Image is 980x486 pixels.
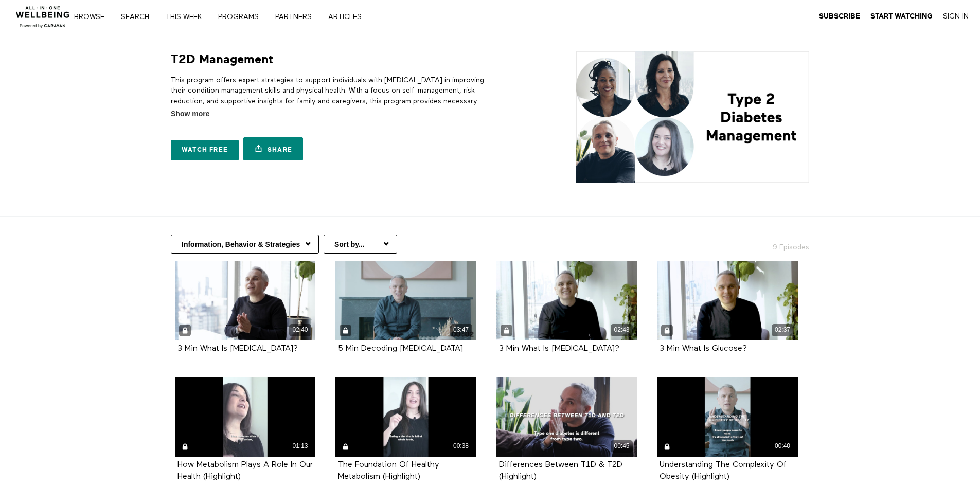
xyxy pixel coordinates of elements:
a: PROGRAMS [215,13,270,21]
a: 5 Min Decoding [MEDICAL_DATA] [338,345,463,352]
a: ARTICLES [325,13,372,21]
a: Search [117,13,160,21]
a: How Metabolism Plays A Role In Our Health (Highlight) [177,461,313,480]
a: Sign In [943,12,969,21]
div: 00:45 [611,440,633,452]
a: Understanding The Complexity Of Obesity (Highlight) [660,461,787,480]
strong: Understanding The Complexity Of Obesity (Highlight) [660,461,787,481]
div: 00:38 [450,440,472,452]
a: The Foundation Of Healthy Metabolism (Highlight) [338,461,439,480]
p: This program offers expert strategies to support individuals with [MEDICAL_DATA] in improving the... [171,75,486,117]
strong: 3 Min What Is Pre-Diabetes? [177,345,298,353]
div: 02:37 [772,324,794,336]
h2: 9 Episodes [700,235,815,253]
div: 00:40 [772,440,794,452]
strong: 5 Min Decoding Diabetes [338,345,463,353]
a: PARTNERS [272,13,323,21]
a: THIS WEEK [162,13,212,21]
div: 01:13 [289,440,311,452]
a: 3 Min What Is Glucose? 02:37 [657,261,798,340]
a: 3 Min What Is Pre-Diabetes? 02:40 [175,261,316,340]
a: 5 Min Decoding Diabetes 03:47 [335,261,476,340]
a: How Metabolism Plays A Role In Our Health (Highlight) 01:13 [175,377,316,457]
a: The Foundation Of Healthy Metabolism (Highlight) 00:38 [335,377,476,457]
strong: Start Watching [870,12,933,20]
strong: How Metabolism Plays A Role In Our Health (Highlight) [177,461,313,481]
img: T2D Management [576,51,809,183]
nav: Primary [81,11,383,22]
a: 3 Min What Is Glucose? [660,345,747,352]
div: 02:40 [289,324,311,336]
a: Share [243,137,303,160]
div: 03:47 [450,324,472,336]
a: Browse [70,13,115,21]
a: Understanding The Complexity Of Obesity (Highlight) 00:40 [657,377,798,457]
strong: 3 Min What Is Glucose? [660,345,747,353]
h1: T2D Management [171,51,273,67]
strong: Subscribe [819,12,860,20]
a: Differences Between T1D & T2D (Highlight) [499,461,622,480]
a: 3 Min What Is [MEDICAL_DATA]? [177,345,298,352]
span: Show more [171,109,209,119]
a: Watch free [171,140,239,160]
strong: Differences Between T1D & T2D (Highlight) [499,461,622,481]
a: Differences Between T1D & T2D (Highlight) 00:45 [496,377,637,457]
a: Subscribe [819,12,860,21]
a: Start Watching [870,12,933,21]
strong: The Foundation Of Healthy Metabolism (Highlight) [338,461,439,481]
